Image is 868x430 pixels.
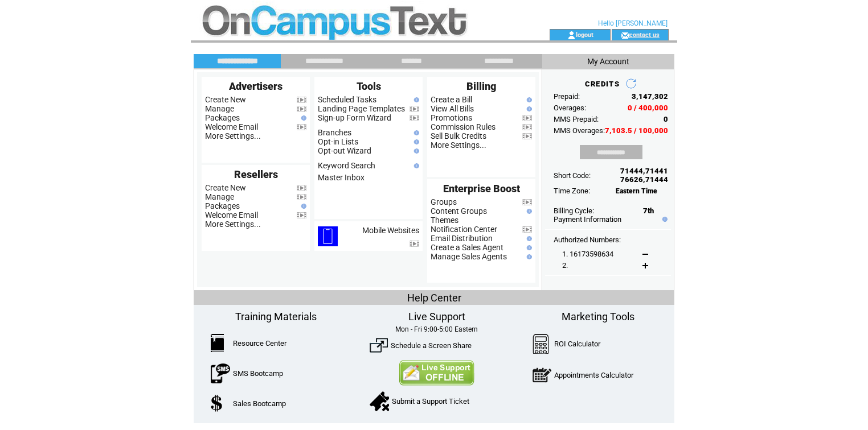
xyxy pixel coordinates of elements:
img: mobile-websites.png [318,226,338,246]
img: SalesBootcamp.png [211,395,224,412]
a: Master Inbox [318,173,365,182]
span: Help Center [407,292,461,304]
a: Branches [318,128,351,137]
span: Hello [PERSON_NAME] [598,19,668,27]
img: Calculator.png [533,334,550,354]
img: help.gif [524,106,532,111]
img: help.gif [298,204,306,209]
span: Short Code: [554,171,591,180]
span: My Account [587,57,629,66]
img: account_icon.gif [567,31,576,40]
a: Themes [431,216,458,225]
span: Tools [357,80,381,92]
img: contact_us_icon.gif [621,31,629,40]
span: Billing [466,80,496,92]
span: 3,147,302 [632,92,668,101]
a: Scheduled Tasks [318,95,376,104]
span: Prepaid: [554,92,580,101]
a: Commission Rules [431,122,496,131]
span: Mon - Fri 9:00-5:00 Eastern [395,325,478,333]
a: Welcome Email [205,122,258,131]
img: video.png [297,212,306,218]
span: MMS Prepaid: [554,115,599,123]
img: help.gif [411,139,419,144]
img: SMSBootcamp.png [211,363,230,383]
img: video.png [410,106,419,112]
img: video.png [297,124,306,130]
a: Sell Bulk Credits [431,131,486,140]
img: video.png [522,199,532,205]
span: Training Materials [235,311,317,323]
span: Live Support [408,311,465,323]
img: help.gif [524,209,532,214]
a: Appointments Calculator [554,371,633,379]
a: Manage Sales Agents [431,252,507,261]
img: video.png [410,115,419,121]
span: Eastern Time [616,187,657,195]
img: SupportTicket.png [370,391,389,411]
span: 7,103.5 / 100,000 [605,126,668,135]
img: help.gif [411,163,419,168]
a: Sales Bootcamp [233,399,286,408]
a: logout [576,31,593,38]
a: View All Bills [431,104,474,113]
a: Opt-out Wizard [318,146,371,155]
span: Authorized Numbers: [554,235,621,244]
span: 2. [562,261,568,270]
a: More Settings... [205,131,261,140]
a: Schedule a Screen Share [391,341,472,350]
a: Opt-in Lists [318,137,358,146]
img: video.png [522,124,532,130]
img: Contact Us [399,360,474,386]
img: video.png [410,241,419,247]
a: More Settings... [205,220,261,229]
span: Billing Cycle: [554,206,594,215]
a: Groups [431,197,457,206]
a: Notification Center [431,225,497,234]
span: Enterprise Boost [443,183,520,195]
img: help.gif [524,236,532,241]
img: video.png [297,97,306,103]
span: 0 [664,115,668,123]
span: Marketing Tools [562,311,634,323]
span: 1. 16173598634 [562,250,613,258]
a: Keyword Search [318,161,375,170]
img: help.gif [411,130,419,135]
img: video.png [297,106,306,112]
a: Payment Information [554,215,621,224]
img: video.png [522,133,532,139]
a: Content Groups [431,206,487,216]
img: video.png [297,185,306,191]
a: More Settings... [431,140,486,150]
a: Promotions [431,113,472,122]
a: Create New [205,183,246,192]
a: Packages [205,201,240,210]
span: 0 / 400,000 [628,104,668,112]
img: ScreenShare.png [370,336,388,354]
a: Email Distribution [431,234,493,243]
span: CREDITS [585,80,620,88]
a: Welcome Email [205,210,258,220]
a: Mobile Websites [362,226,419,235]
img: help.gif [411,97,419,102]
img: AppointmentCalc.png [533,365,551,385]
img: help.gif [660,217,668,222]
img: help.gif [411,148,419,154]
img: help.gif [524,97,532,102]
a: Manage [205,192,234,201]
img: ResourceCenter.png [211,334,224,352]
span: Time Zone: [554,187,590,195]
a: ROI Calculator [554,340,600,348]
span: MMS Overages: [554,126,605,135]
a: Packages [205,113,240,122]
img: help.gif [524,254,532,259]
a: contact us [629,31,660,38]
img: help.gif [524,245,532,250]
img: video.png [297,194,306,200]
a: Manage [205,104,234,113]
span: 7th [643,206,654,215]
img: video.png [522,226,532,233]
a: Sign-up Form Wizard [318,113,391,122]
a: SMS Bootcamp [233,369,283,378]
img: video.png [522,115,532,121]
